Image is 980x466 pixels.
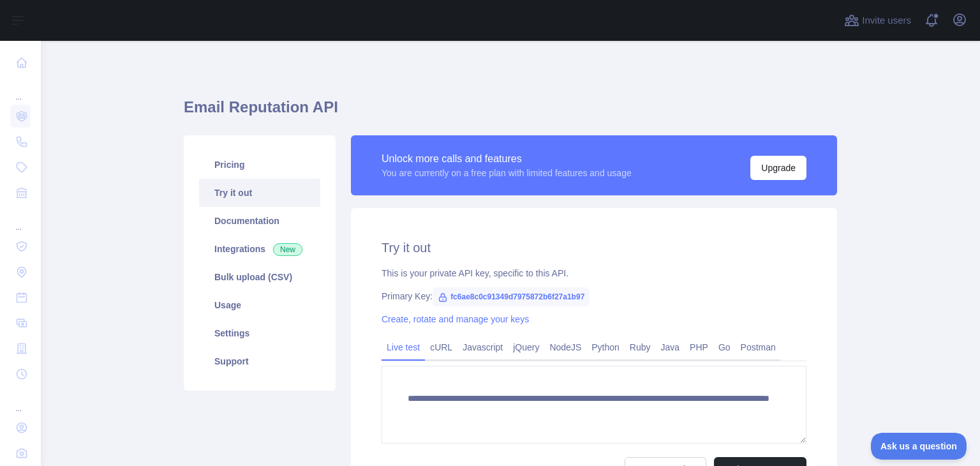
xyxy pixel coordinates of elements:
[842,10,914,31] button: Invite users
[10,388,31,414] div: ...
[382,167,632,179] div: You are currently on a free plan with limited features and usage
[10,77,31,102] div: ...
[199,207,320,235] a: Documentation
[199,179,320,207] a: Try it out
[750,156,806,180] button: Upgrade
[625,337,656,357] a: Ruby
[713,337,736,357] a: Go
[184,97,837,128] h1: Email Reputation API
[382,290,806,303] div: Primary Key:
[199,319,320,347] a: Settings
[382,337,425,357] a: Live test
[544,337,586,357] a: NodeJS
[862,13,911,28] span: Invite users
[433,287,590,306] span: fc6ae8c0c91349d7975872b6f27a1b97
[199,151,320,179] a: Pricing
[10,207,31,232] div: ...
[656,337,685,357] a: Java
[382,267,806,280] div: This is your private API key, specific to this API.
[199,263,320,291] a: Bulk upload (CSV)
[382,151,632,167] div: Unlock more calls and features
[382,314,529,324] a: Create, rotate and manage your keys
[199,347,320,375] a: Support
[425,337,457,357] a: cURL
[199,291,320,319] a: Usage
[273,243,302,256] span: New
[457,337,508,357] a: Javascript
[736,337,781,357] a: Postman
[382,239,806,257] h2: Try it out
[685,337,713,357] a: PHP
[199,235,320,263] a: Integrations New
[586,337,625,357] a: Python
[508,337,544,357] a: jQuery
[871,433,967,460] iframe: Toggle Customer Support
